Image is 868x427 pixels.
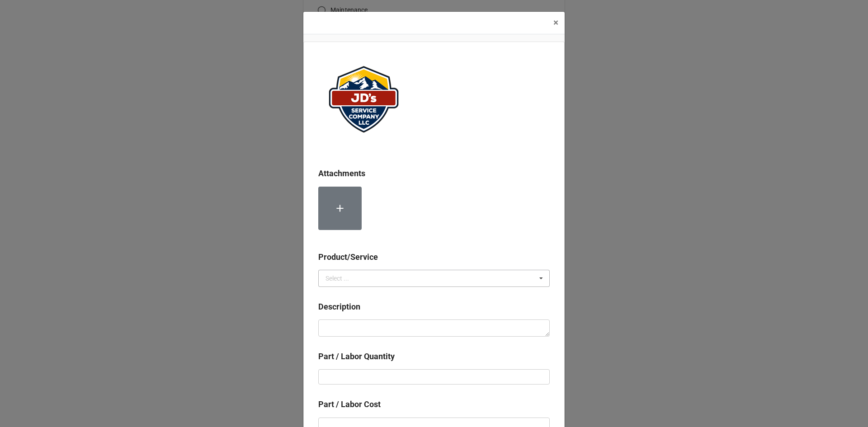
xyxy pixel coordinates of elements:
[325,275,349,282] div: Select ...
[553,17,558,28] span: ×
[318,251,378,263] label: Product/Service
[318,56,409,142] img: user-attachments%2Flegacy%2Fextension-attachments%2FePqffAuANl%2FJDServiceCoLogo_website.png
[318,167,365,180] label: Attachments
[318,398,381,411] label: Part / Labor Cost
[318,300,360,313] label: Description
[318,350,395,363] label: Part / Labor Quantity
